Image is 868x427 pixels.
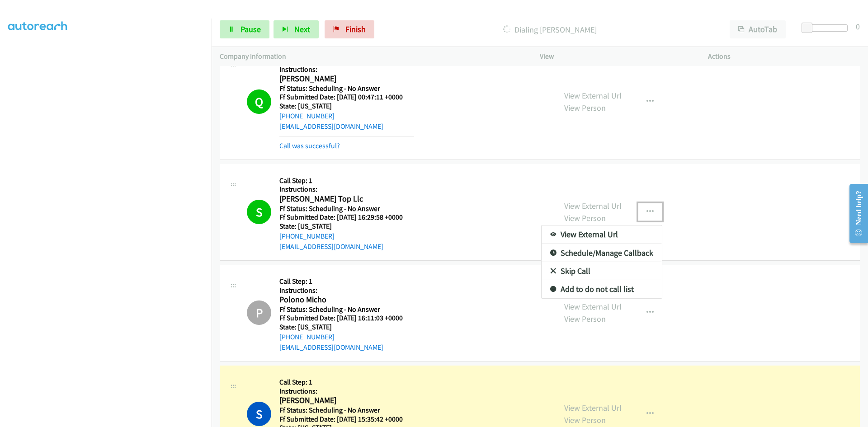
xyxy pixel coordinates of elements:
h1: S [247,402,271,426]
a: View External Url [542,225,662,244]
a: Add to do not call list [542,280,662,298]
a: Schedule/Manage Callback [542,244,662,262]
h1: P [247,300,271,325]
a: Skip Call [542,262,662,280]
iframe: Resource Center [842,178,868,249]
